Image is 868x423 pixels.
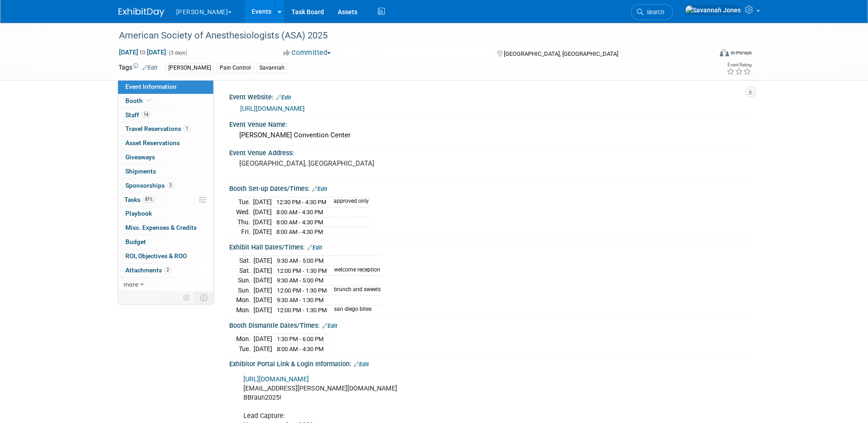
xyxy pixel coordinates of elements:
td: welcome reception [329,266,381,276]
span: Event Information [125,83,177,90]
span: Sponsorships [125,182,174,189]
span: 8:00 AM - 4:30 PM [277,346,323,352]
span: (3 days) [168,50,187,56]
a: Edit [354,361,369,368]
div: [PERSON_NAME] Convention Center [236,128,743,142]
div: In-Person [730,49,752,56]
img: Format-Inperson.png [720,49,729,56]
td: [DATE] [253,305,272,315]
a: Staff14 [118,108,213,122]
span: 1:30 PM - 6:00 PM [277,336,323,342]
a: more [118,278,213,292]
span: 12:00 PM - 1:30 PM [277,307,327,314]
span: 81% [143,196,155,203]
a: ROI, Objectives & ROO [118,249,213,263]
span: 9:30 AM - 5:00 PM [277,277,323,284]
div: [PERSON_NAME] [166,63,214,73]
td: Mon. [236,334,253,344]
div: Event Venue Name: [229,118,750,129]
pre: [GEOGRAPHIC_DATA], [GEOGRAPHIC_DATA] [239,159,436,168]
span: Budget [125,238,146,245]
a: Giveaways [118,151,213,164]
td: approved only [328,197,369,207]
a: Event Information [118,80,213,94]
span: 1 [183,125,190,132]
td: Tue. [236,197,253,207]
span: 8:00 AM - 4:30 PM [276,228,323,235]
td: [DATE] [253,256,272,266]
span: to [138,49,147,56]
span: Giveaways [125,153,155,161]
button: Committed [280,48,334,58]
td: [DATE] [253,217,272,227]
span: Travel Reservations [125,125,190,132]
img: ExhibitDay [119,8,164,17]
a: Edit [142,65,157,71]
span: more [124,281,138,288]
span: Misc. Expenses & Credits [125,224,197,231]
span: [DATE] [DATE] [119,48,167,56]
td: [DATE] [253,266,272,276]
td: [DATE] [253,197,272,207]
td: [DATE] [253,207,272,217]
span: 2 [164,266,171,273]
a: [URL][DOMAIN_NAME] [243,375,309,383]
td: Personalize Event Tab Strip [179,292,195,304]
span: 3 [167,182,174,189]
a: Budget [118,235,213,249]
span: Staff [125,111,151,119]
span: ROI, Objectives & ROO [125,252,187,260]
a: [URL][DOMAIN_NAME] [240,105,305,112]
td: brunch and sweets [329,285,381,295]
td: Wed. [236,207,253,217]
div: Event Website: [229,90,750,102]
a: Playbook [118,207,213,221]
td: Sat. [236,266,253,276]
td: Thu. [236,217,253,227]
div: Event Rating [727,63,751,67]
div: Event Format [658,48,752,61]
div: Exhibitor Portal Link & Login Information: [229,357,750,369]
a: Edit [276,94,291,101]
td: Sun. [236,285,253,295]
span: 12:00 PM - 1:30 PM [277,287,327,294]
img: Savannah Jones [685,5,741,15]
span: Shipments [125,168,156,175]
span: Attachments [125,266,171,274]
span: Booth [125,97,153,104]
td: [DATE] [253,295,272,305]
div: Event Venue Address: [229,146,750,157]
a: Sponsorships3 [118,179,213,193]
td: [DATE] [253,334,272,344]
a: Shipments [118,165,213,179]
td: Mon. [236,305,253,315]
a: Attachments2 [118,264,213,277]
span: 12:30 PM - 4:30 PM [276,199,326,206]
span: [GEOGRAPHIC_DATA], [GEOGRAPHIC_DATA] [504,50,618,57]
td: [DATE] [253,344,272,353]
div: Booth Set-up Dates/Times: [229,182,750,194]
td: [DATE] [253,285,272,295]
span: 12:00 PM - 1:30 PM [277,267,327,274]
a: Edit [322,323,337,329]
span: Asset Reservations [125,139,180,146]
span: 9:30 AM - 5:00 PM [277,257,323,264]
span: 9:30 AM - 1:30 PM [277,297,323,304]
td: Sat. [236,256,253,266]
a: Edit [307,244,322,251]
td: Tags [119,63,157,73]
td: Toggle Event Tabs [194,292,213,304]
a: Asset Reservations [118,136,213,150]
span: 8:00 AM - 4:30 PM [276,209,323,216]
td: Mon. [236,295,253,305]
a: Tasks81% [118,193,213,207]
a: Travel Reservations1 [118,122,213,136]
div: Booth Dismantle Dates/Times: [229,319,750,331]
div: Exhibit Hall Dates/Times: [229,240,750,252]
span: 14 [141,111,151,118]
div: Savannah [257,63,287,73]
a: Search [631,4,673,20]
a: Edit [312,186,327,192]
td: Tue. [236,344,253,353]
td: [DATE] [253,276,272,286]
